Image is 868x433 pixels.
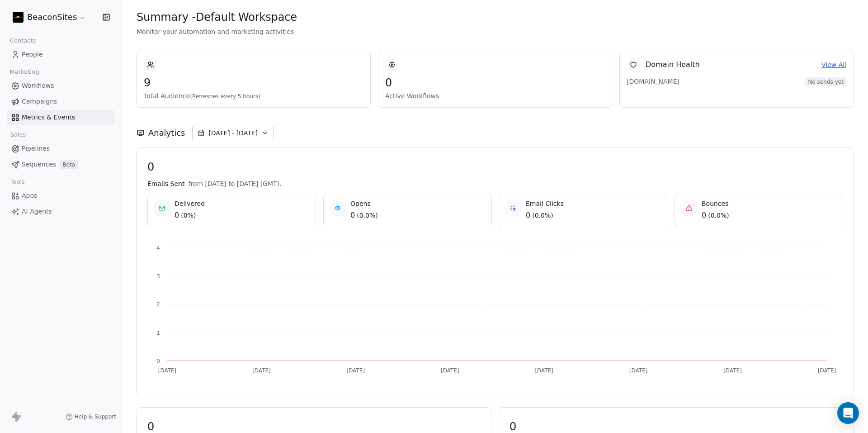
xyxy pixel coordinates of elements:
span: Marketing [6,65,43,79]
span: 0 [526,210,530,221]
a: SequencesBeta [7,157,114,172]
button: BeaconSites [11,10,88,25]
a: Workflows [7,78,114,93]
span: Email Clicks [526,199,564,208]
a: View All [821,60,846,70]
span: 9 [144,76,363,90]
tspan: 0 [156,358,160,364]
img: Beaconsites-Static.jpg [13,12,24,23]
span: Analytics [148,127,185,139]
span: ( 0.0% ) [708,211,729,220]
a: People [7,47,114,62]
span: Summary - Default Workspace [137,10,297,24]
span: Domain Health [646,59,700,70]
a: Apps [7,188,114,203]
a: Help & Support [66,413,116,420]
span: Metrics & Events [22,113,75,122]
span: Sales [6,128,30,142]
span: 0 [175,210,179,221]
tspan: [DATE] [535,367,553,374]
span: (Refreshes every 5 hours) [190,93,260,100]
span: Tools [6,175,28,189]
tspan: 2 [156,301,160,308]
tspan: 3 [156,273,160,280]
span: Active Workflows [385,91,605,100]
span: 0 [147,160,843,174]
span: Opens [350,199,378,208]
span: 0 [702,210,706,221]
span: Sequences [22,160,56,169]
span: People [22,50,43,59]
span: Emails Sent [147,179,184,188]
span: No sends yet [805,77,846,86]
span: ( 0% ) [181,211,196,220]
a: Pipelines [7,141,114,156]
tspan: [DATE] [723,367,742,374]
span: BeaconSites [27,11,77,23]
button: [DATE] - [DATE] [192,126,274,140]
span: Delivered [175,199,205,208]
span: from [DATE] to [DATE] (GMT). [188,179,281,188]
tspan: [DATE] [158,367,177,374]
span: 0 [350,210,355,221]
span: Workflows [22,81,54,90]
span: 0 [385,76,605,90]
tspan: [DATE] [252,367,271,374]
a: AI Agents [7,204,114,219]
span: Bounces [702,199,729,208]
tspan: 1 [156,330,160,336]
a: Campaigns [7,94,114,109]
span: Help & Support [75,413,116,420]
span: Contacts [6,34,40,48]
tspan: [DATE] [818,367,836,374]
span: Pipelines [22,144,50,153]
span: Campaigns [22,97,57,106]
span: [DOMAIN_NAME] [627,77,690,86]
span: [DATE] - [DATE] [208,128,258,138]
span: Apps [22,191,38,200]
span: Total Audience [144,91,363,100]
span: ( 0.0% ) [357,211,378,220]
tspan: [DATE] [347,367,365,374]
span: Beta [60,160,78,169]
span: AI Agents [22,207,52,216]
tspan: 4 [156,245,160,251]
div: Open Intercom Messenger [837,402,859,424]
tspan: [DATE] [629,367,648,374]
a: Metrics & Events [7,110,114,125]
span: Monitor your automation and marketing activities [137,27,854,36]
span: ( 0.0% ) [532,211,553,220]
tspan: [DATE] [441,367,459,374]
